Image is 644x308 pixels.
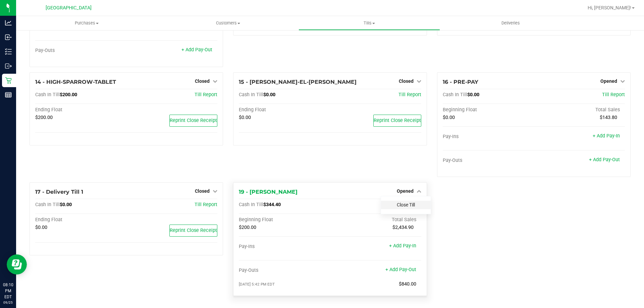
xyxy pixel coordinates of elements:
[492,20,529,26] span: Deliveries
[263,202,281,207] span: $344.40
[600,78,617,84] span: Opened
[239,267,330,273] div: Pay-Outs
[397,188,414,194] span: Opened
[35,107,126,113] div: Ending Float
[5,48,12,55] inline-svg: Inventory
[16,20,157,26] span: Purchases
[602,92,625,98] a: Till Report
[263,92,275,98] span: $0.00
[158,20,298,26] span: Customers
[389,243,416,249] a: + Add Pay-In
[3,300,13,305] p: 09/25
[299,20,439,26] span: Tills
[239,79,357,85] span: 15 - [PERSON_NAME]-EL-[PERSON_NAME]
[5,77,12,84] inline-svg: Retail
[239,107,330,113] div: Ending Float
[46,5,92,11] span: [GEOGRAPHIC_DATA]
[181,47,212,53] a: + Add Pay-Out
[239,217,330,223] div: Beginning Float
[35,48,126,54] div: Pay-Outs
[35,225,47,230] span: $0.00
[440,16,581,30] a: Deliveries
[443,107,534,113] div: Beginning Float
[7,254,27,274] iframe: Resource center
[35,202,60,207] span: Cash In Till
[16,16,157,30] a: Purchases
[60,202,72,207] span: $0.00
[443,79,478,85] span: 16 - PRE-PAY
[399,281,416,287] span: $840.00
[600,115,617,120] span: $143.80
[35,115,53,120] span: $200.00
[397,202,415,207] a: Close Till
[195,188,210,194] span: Closed
[35,217,126,223] div: Ending Float
[60,92,77,98] span: $200.00
[443,92,467,98] span: Cash In Till
[398,92,421,98] a: Till Report
[195,202,217,207] a: Till Report
[170,118,217,123] span: Reprint Close Receipt
[443,134,534,140] div: Pay-Ins
[35,189,83,195] span: 17 - Delivery Till 1
[239,115,251,120] span: $0.00
[589,157,620,163] a: + Add Pay-Out
[392,225,414,230] span: $2,434.90
[195,92,217,98] a: Till Report
[330,217,421,223] div: Total Sales
[157,16,299,30] a: Customers
[195,78,210,84] span: Closed
[35,79,116,85] span: 14 - HIGH-SPARROW-TABLET
[593,133,620,139] a: + Add Pay-In
[239,244,330,250] div: Pay-Ins
[169,115,217,127] button: Reprint Close Receipt
[588,5,631,10] span: Hi, [PERSON_NAME]!
[5,91,12,98] inline-svg: Reports
[443,115,455,120] span: $0.00
[5,63,12,69] inline-svg: Outbound
[169,225,217,237] button: Reprint Close Receipt
[35,92,60,98] span: Cash In Till
[385,267,416,272] a: + Add Pay-Out
[467,92,479,98] span: $0.00
[239,189,298,195] span: 19 - [PERSON_NAME]
[239,92,263,98] span: Cash In Till
[239,282,275,287] span: [DATE] 5:42 PM EDT
[373,115,421,127] button: Reprint Close Receipt
[399,78,414,84] span: Closed
[170,228,217,233] span: Reprint Close Receipt
[239,202,263,207] span: Cash In Till
[5,19,12,26] inline-svg: Analytics
[239,225,256,230] span: $200.00
[3,282,13,300] p: 08:10 PM EDT
[443,158,534,164] div: Pay-Outs
[299,16,440,30] a: Tills
[534,107,625,113] div: Total Sales
[374,118,421,123] span: Reprint Close Receipt
[5,34,12,41] inline-svg: Inbound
